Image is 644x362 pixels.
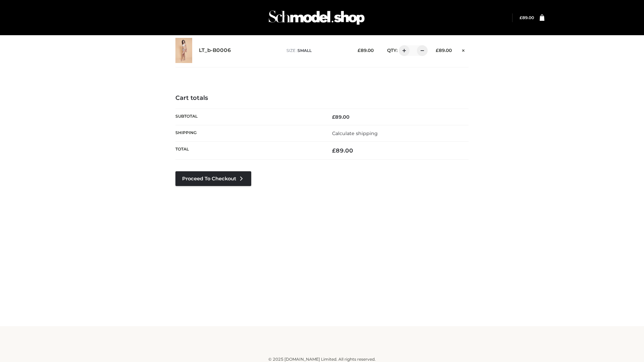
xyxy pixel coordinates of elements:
th: Total [175,142,322,160]
div: QTY: [380,45,425,56]
bdi: 89.00 [332,114,350,120]
h4: Cart totals [175,95,469,102]
bdi: 89.00 [332,147,353,154]
bdi: 89.00 [520,15,534,20]
span: £ [358,48,361,53]
img: Schmodel Admin 964 [266,4,367,31]
img: LT_b-B0006 - SMALL [175,38,192,63]
th: Shipping [175,125,322,141]
span: SMALL [298,48,312,53]
bdi: 89.00 [358,48,374,53]
span: £ [520,15,522,20]
th: Subtotal [175,109,322,125]
span: £ [332,147,336,154]
a: LT_b-B0006 [199,47,231,54]
p: size : [286,48,347,54]
a: Proceed to Checkout [175,171,251,186]
a: £89.00 [520,15,534,20]
span: £ [332,114,335,120]
a: Calculate shipping [332,130,378,136]
span: £ [436,48,439,53]
bdi: 89.00 [436,48,452,53]
a: Remove this item [459,45,469,54]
